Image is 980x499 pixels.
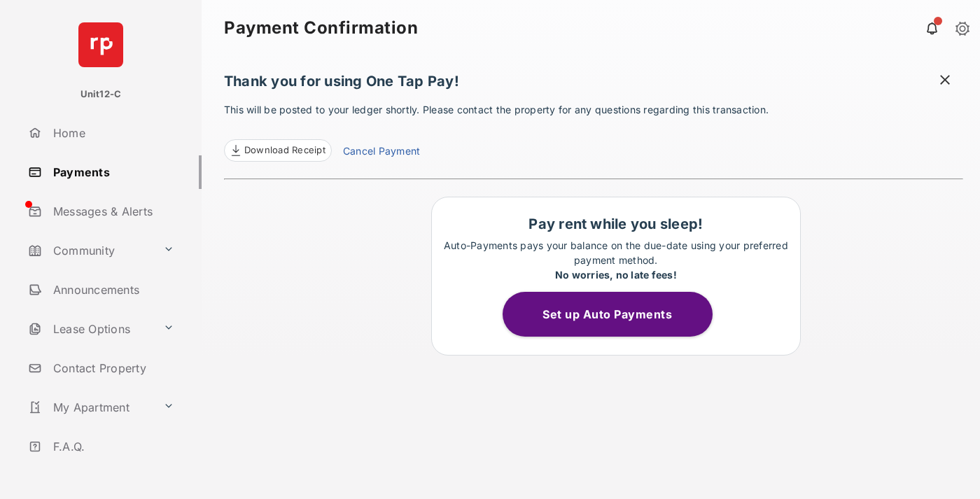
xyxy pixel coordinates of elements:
h1: Pay rent while you sleep! [439,216,793,232]
a: Messages & Alerts [22,195,202,228]
p: Unit12-C [80,87,122,101]
a: Announcements [22,273,202,307]
h1: Thank you for using One Tap Pay! [224,73,963,97]
strong: Payment Confirmation [224,20,418,36]
div: No worries, no late fees! [439,267,793,282]
a: Contact Property [22,351,202,385]
a: F.A.Q. [22,430,202,463]
p: This will be posted to your ledger shortly. Please contact the property for any questions regardi... [224,102,963,162]
a: Home [22,116,202,150]
a: Download Receipt [224,139,332,162]
a: Payments [22,155,202,189]
p: Auto-Payments pays your balance on the due-date using your preferred payment method. [439,238,793,282]
img: svg+xml;base64,PHN2ZyB4bWxucz0iaHR0cDovL3d3dy53My5vcmcvMjAwMC9zdmciIHdpZHRoPSI2NCIgaGVpZ2h0PSI2NC... [78,22,123,67]
a: My Apartment [22,391,157,424]
span: Download Receipt [244,143,325,157]
a: Community [22,234,157,267]
button: Set up Auto Payments [503,292,713,337]
a: Lease Options [22,312,157,346]
a: Set up Auto Payments [503,307,729,321]
a: Cancel Payment [343,143,420,162]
